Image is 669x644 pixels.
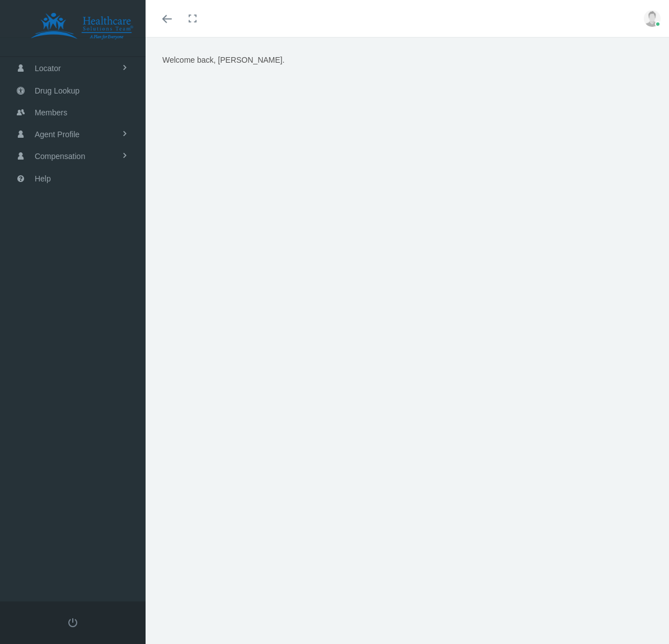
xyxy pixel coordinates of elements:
span: Welcome back, [PERSON_NAME]. [162,55,284,64]
span: Locator [35,58,61,79]
span: Compensation [35,146,85,167]
span: Drug Lookup [35,80,79,101]
span: Members [35,102,67,123]
img: HEALTHCARE SOLUTIONS TEAM, LLC [15,12,149,40]
span: Agent Profile [35,124,79,145]
img: user-placeholder.jpg [644,10,661,27]
span: Help [35,168,51,189]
